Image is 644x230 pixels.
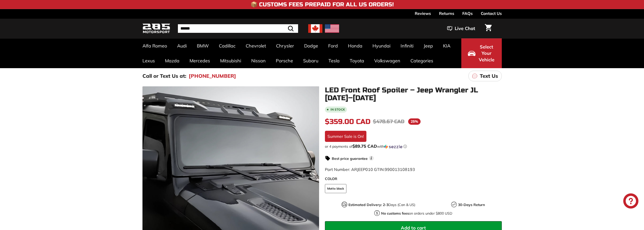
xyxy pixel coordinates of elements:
[299,38,323,53] a: Dodge
[381,211,409,216] strong: No customs fees
[325,144,502,149] div: or 4 payments of$89.75 CADwithSezzle Click to learn more about Sezzle
[343,38,367,53] a: Honda
[251,2,394,8] h4: 📦 Customs Fees Prepaid for All US Orders!
[189,72,236,80] a: [PHONE_NUMBER]
[367,38,396,53] a: Hyundai
[330,108,345,111] b: In stock
[332,156,368,161] strong: Best price guarantee
[385,167,415,172] span: 990013108193
[325,176,502,182] label: COLOR
[142,72,186,80] p: Call or Text Us at:
[325,131,366,142] div: Summer Sale is On!
[271,53,298,68] a: Porsche
[482,20,495,37] a: Cart
[373,118,404,125] span: $478.67 CAD
[325,167,415,172] span: Part Number: ARJEEP010 GTIN:
[192,38,214,53] a: BMW
[325,86,502,102] h1: LED Front Roof Spoiler – Jeep Wrangler JL [DATE]–[DATE]
[241,38,271,53] a: Chevrolet
[172,38,192,53] a: Audi
[439,9,454,18] a: Returns
[215,53,246,68] a: Mitsubishi
[455,25,475,32] span: Live Chat
[384,144,402,149] img: Sezzle
[438,38,455,53] a: KIA
[184,53,215,68] a: Mercedes
[325,144,502,149] div: or 4 payments of with
[345,53,369,68] a: Toyota
[246,53,271,68] a: Nissan
[137,53,160,68] a: Lexus
[478,44,495,63] span: Select Your Vehicle
[325,117,370,126] span: $359.00 CAD
[142,23,170,35] img: Logo_285_Motorsport_areodynamics_components
[461,38,502,68] button: Select Your Vehicle
[481,9,502,18] a: Contact Us
[137,38,172,53] a: Alfa Romeo
[323,53,345,68] a: Tesla
[214,38,241,53] a: Cadillac
[468,71,502,81] a: Text Us
[415,9,431,18] a: Reviews
[298,53,323,68] a: Subaru
[462,9,473,18] a: FAQs
[480,72,498,80] p: Text Us
[369,156,374,161] span: i
[419,38,438,53] a: Jeep
[348,202,388,207] strong: Estimated Delivery: 2-3
[405,53,438,68] a: Categories
[622,193,640,210] inbox-online-store-chat: Shopify online store chat
[352,143,377,149] span: $89.75 CAD
[323,38,343,53] a: Ford
[396,38,419,53] a: Infiniti
[178,24,298,33] input: Search
[381,211,452,216] p: on orders under $800 USD
[348,202,415,208] p: Days (Can & US)
[369,53,405,68] a: Volkswagen
[408,118,421,125] span: 25%
[441,22,482,35] button: Live Chat
[458,202,485,207] strong: 30-Days Return
[160,53,184,68] a: Mazda
[271,38,299,53] a: Chrysler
